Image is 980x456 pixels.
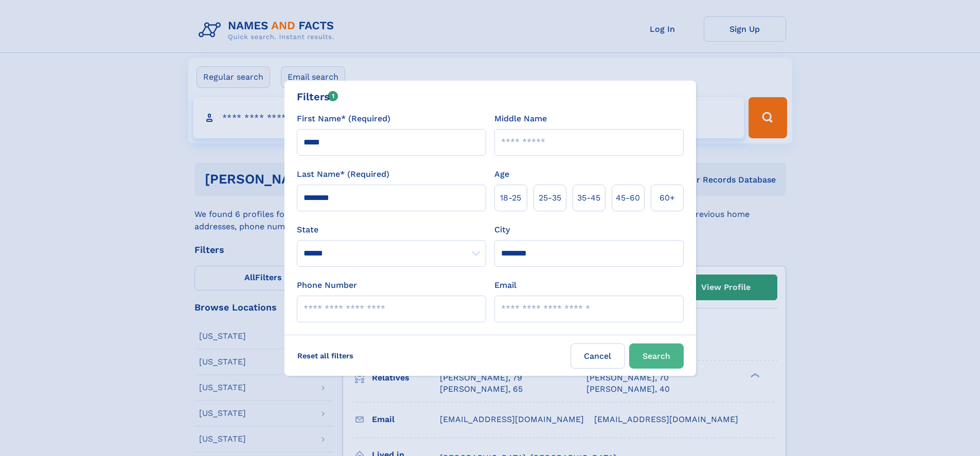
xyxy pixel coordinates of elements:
[629,343,684,369] button: Search
[660,192,675,204] span: 60+
[500,192,521,204] span: 18‑25
[291,343,360,368] label: Reset all filters
[494,168,509,180] label: Age
[297,279,357,291] label: Phone Number
[297,224,486,236] label: State
[494,279,516,291] label: Email
[494,224,510,236] label: City
[616,192,640,204] span: 45‑60
[297,89,338,104] div: Filters
[539,192,561,204] span: 25‑35
[297,168,389,180] label: Last Name* (Required)
[571,343,625,369] label: Cancel
[494,113,547,125] label: Middle Name
[577,192,600,204] span: 35‑45
[297,113,390,125] label: First Name* (Required)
